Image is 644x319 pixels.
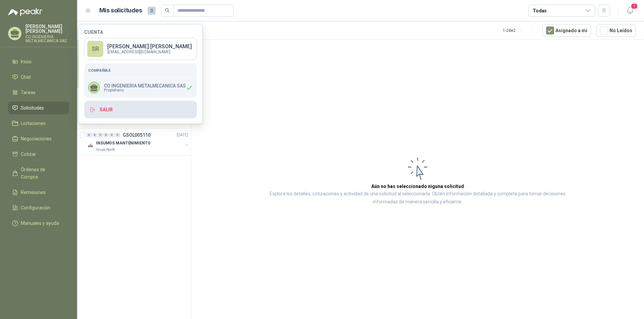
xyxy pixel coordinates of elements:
h3: Aún no has seleccionado niguna solicitud [371,183,464,190]
a: 0 0 0 0 0 0 GSOL005110[DATE] Company LogoINSUMOS MANTENIMIENTOGrupo North [87,131,190,152]
span: 0 [148,7,156,15]
div: 1 - 2 de 2 [503,25,537,36]
p: [DATE] [177,132,188,138]
div: 0 [92,133,97,137]
img: Company Logo [87,142,95,150]
span: Propietario [104,88,186,92]
a: Inicio [8,55,69,68]
a: Tareas [8,86,69,99]
div: CO INGENIERIA METALMECANICA SASPropietario [84,78,197,98]
p: Explora los detalles, cotizaciones y actividad de una solicitud al seleccionarla. Obtén informaci... [258,190,577,206]
p: GSOL005110 [123,133,151,137]
h4: Cuenta [84,30,197,35]
span: Remisiones [21,189,46,196]
span: search [165,8,170,13]
a: Órdenes de Compra [8,163,69,183]
img: Logo peakr [8,8,42,16]
p: [PERSON_NAME] [PERSON_NAME] [25,24,69,34]
div: Todas [533,7,547,14]
span: Configuración [21,204,50,211]
p: CO INGENIERIA METALMECANICA SAS [25,35,69,43]
div: 0 [104,133,109,137]
span: Chat [21,73,31,81]
a: SR[PERSON_NAME] [PERSON_NAME][EMAIL_ADDRESS][DOMAIN_NAME] [84,38,197,60]
div: 0 [87,133,92,137]
a: Cotizar [8,148,69,161]
span: Licitaciones [21,120,46,127]
span: Tareas [21,89,36,96]
p: CO INGENIERIA METALMECANICA SAS [104,83,186,88]
span: Inicio [21,58,32,65]
span: Solicitudes [21,104,44,112]
span: 1 [631,3,638,9]
a: Remisiones [8,186,69,199]
p: [EMAIL_ADDRESS][DOMAIN_NAME] [107,50,192,54]
div: 0 [109,133,114,137]
button: No Leídos [596,24,636,37]
a: Chat [8,71,69,83]
button: Salir [84,101,197,118]
div: 0 [98,133,103,137]
a: Manuales y ayuda [8,217,69,230]
a: Negociaciones [8,132,69,145]
span: Negociaciones [21,135,52,142]
span: Cotizar [21,150,36,158]
a: Licitaciones [8,117,69,130]
a: Solicitudes [8,102,69,114]
h1: Mis solicitudes [99,6,142,15]
p: [PERSON_NAME] [PERSON_NAME] [107,44,192,49]
button: Asignado a mi [542,24,591,37]
div: SR [87,41,103,57]
a: Configuración [8,201,69,214]
span: Manuales y ayuda [21,219,59,227]
button: 1 [624,5,636,17]
span: Órdenes de Compra [21,166,63,181]
p: Grupo North [96,147,115,152]
h5: Compañías [88,67,193,73]
div: 0 [115,133,120,137]
p: INSUMOS MANTENIMIENTO [96,140,150,146]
